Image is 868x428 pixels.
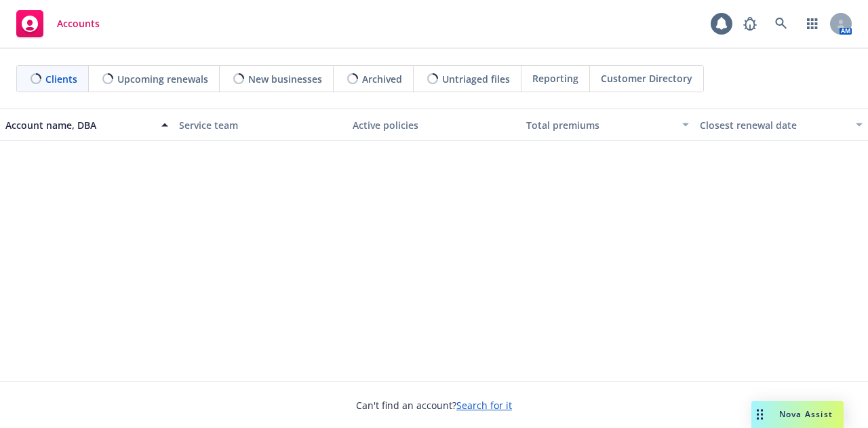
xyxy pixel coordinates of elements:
a: Search for it [456,399,512,412]
span: Reporting [532,71,578,85]
a: Search [768,10,795,37]
span: Archived [362,72,402,86]
div: Active policies [353,118,515,132]
span: Accounts [57,18,100,29]
button: Closest renewal date [694,109,868,141]
button: Service team [174,109,347,141]
span: Untriaged files [442,72,510,86]
div: Drag to move [751,401,768,428]
div: Total premiums [526,118,674,132]
span: Customer Directory [601,71,692,85]
span: Can't find an account? [356,398,512,412]
a: Accounts [11,5,105,43]
span: Nova Assist [779,408,833,420]
span: New businesses [248,72,322,86]
a: Report a Bug [736,10,764,37]
span: Clients [45,72,77,86]
button: Total premiums [521,109,694,141]
span: Upcoming renewals [117,72,208,86]
a: Switch app [799,10,826,37]
div: Account name, DBA [5,118,153,132]
div: Service team [179,118,342,132]
button: Active policies [347,109,521,141]
div: Closest renewal date [700,118,848,132]
button: Nova Assist [751,401,844,428]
